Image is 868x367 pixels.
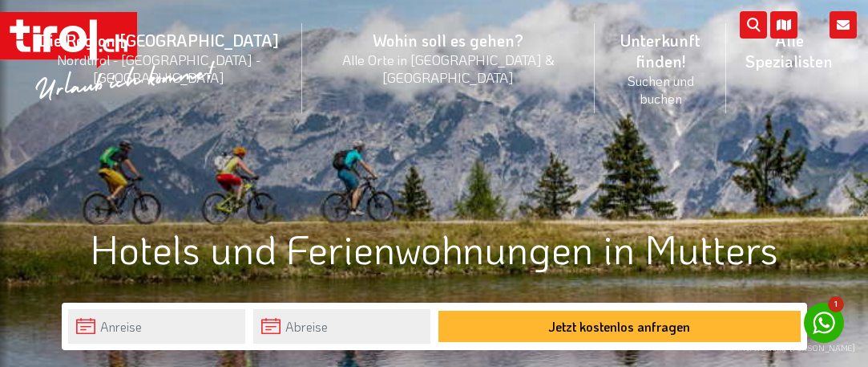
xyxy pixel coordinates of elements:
input: Abreise [253,309,430,344]
small: Nordtirol - [GEOGRAPHIC_DATA] - [GEOGRAPHIC_DATA] [35,51,283,86]
a: Unterkunft finden!Suchen und buchen [595,12,726,124]
input: Anreise [68,309,245,344]
i: Kontakt [830,11,857,39]
h1: Hotels und Ferienwohnungen in Mutters [62,226,807,271]
span: 1 [828,296,844,312]
a: Die Region [GEOGRAPHIC_DATA]Nordtirol - [GEOGRAPHIC_DATA] - [GEOGRAPHIC_DATA] [16,12,302,104]
small: Suchen und buchen [614,71,707,107]
button: Jetzt kostenlos anfragen [438,311,801,342]
a: Wohin soll es gehen?Alle Orte in [GEOGRAPHIC_DATA] & [GEOGRAPHIC_DATA] [302,12,595,104]
a: 1 [804,303,844,343]
small: Alle Orte in [GEOGRAPHIC_DATA] & [GEOGRAPHIC_DATA] [321,51,575,86]
a: Alle Spezialisten [726,12,852,89]
i: Karte öffnen [770,11,797,39]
